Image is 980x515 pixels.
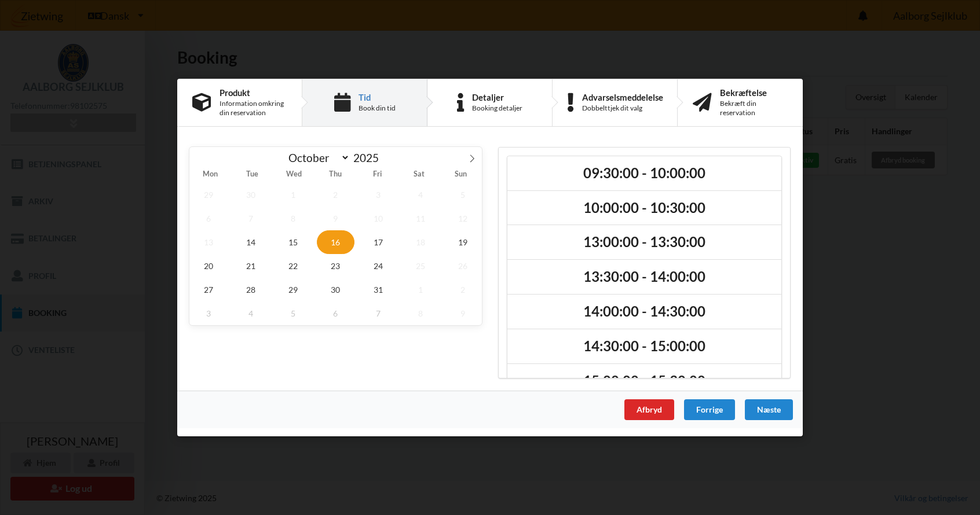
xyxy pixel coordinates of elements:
[317,278,355,301] span: October 30, 2025
[274,278,312,301] span: October 29, 2025
[274,254,312,278] span: October 22, 2025
[515,303,773,321] h2: 14:00:00 - 14:30:00
[624,399,674,420] div: Afbryd
[189,254,228,278] span: October 20, 2025
[515,199,773,217] h2: 10:00:00 - 10:30:00
[189,207,228,230] span: October 6, 2025
[232,183,270,207] span: September 30, 2025
[444,230,482,254] span: October 19, 2025
[472,104,522,113] div: Booking detaljer
[401,254,440,278] span: October 25, 2025
[359,183,397,207] span: October 3, 2025
[582,104,663,113] div: Dobbelttjek dit valg
[232,254,270,278] span: October 21, 2025
[232,278,270,301] span: October 28, 2025
[220,88,287,97] div: Produkt
[440,171,482,179] span: Sun
[274,207,312,230] span: October 8, 2025
[359,254,397,278] span: October 24, 2025
[444,254,482,278] span: October 26, 2025
[472,93,522,102] div: Detaljer
[189,171,231,179] span: Mon
[317,230,355,254] span: October 16, 2025
[232,207,270,230] span: October 7, 2025
[317,301,355,325] span: November 6, 2025
[515,234,773,252] h2: 13:00:00 - 13:30:00
[401,183,440,207] span: October 4, 2025
[401,278,440,301] span: November 1, 2025
[359,104,396,113] div: Book din tid
[720,99,788,117] div: Bekræft din reservation
[189,278,228,301] span: October 27, 2025
[745,399,793,420] div: Næste
[189,183,228,207] span: September 29, 2025
[720,88,788,97] div: Bekræftelse
[274,301,312,325] span: November 5, 2025
[220,99,287,117] div: Information omkring din reservation
[273,171,315,179] span: Wed
[231,171,273,179] span: Tue
[401,301,440,325] span: November 8, 2025
[582,93,663,102] div: Advarselsmeddelelse
[444,183,482,207] span: October 5, 2025
[401,230,440,254] span: October 18, 2025
[515,164,773,182] h2: 09:30:00 - 10:00:00
[359,93,396,102] div: Tid
[444,278,482,301] span: November 2, 2025
[444,207,482,230] span: October 12, 2025
[232,301,270,325] span: November 4, 2025
[350,151,388,164] input: Year
[317,254,355,278] span: October 23, 2025
[515,372,773,390] h2: 15:00:00 - 15:30:00
[315,171,356,179] span: Thu
[317,183,355,207] span: October 2, 2025
[359,230,397,254] span: October 17, 2025
[684,399,735,420] div: Forrige
[189,230,228,254] span: October 13, 2025
[274,230,312,254] span: October 15, 2025
[444,301,482,325] span: November 9, 2025
[401,207,440,230] span: October 11, 2025
[189,301,228,325] span: November 3, 2025
[515,268,773,286] h2: 13:30:00 - 14:00:00
[232,230,270,254] span: October 14, 2025
[359,278,397,301] span: October 31, 2025
[359,301,397,325] span: November 7, 2025
[317,207,355,230] span: October 9, 2025
[283,150,350,165] select: Month
[515,337,773,355] h2: 14:30:00 - 15:00:00
[274,183,312,207] span: October 1, 2025
[398,171,440,179] span: Sat
[359,207,397,230] span: October 10, 2025
[357,171,398,179] span: Fri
